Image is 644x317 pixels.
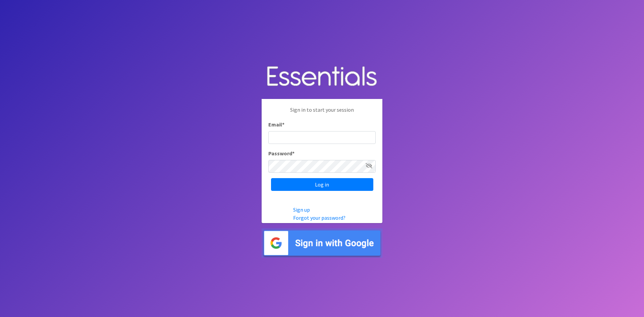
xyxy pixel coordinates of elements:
label: Password [268,149,294,157]
p: Sign in to start your session [268,106,376,120]
abbr: required [292,150,294,157]
a: Sign up [293,206,310,213]
img: Sign in with Google [262,228,382,258]
a: Forgot your password? [293,214,345,221]
abbr: required [282,121,284,128]
input: Log in [271,178,373,191]
label: Email [268,120,284,128]
img: Human Essentials [262,59,382,94]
